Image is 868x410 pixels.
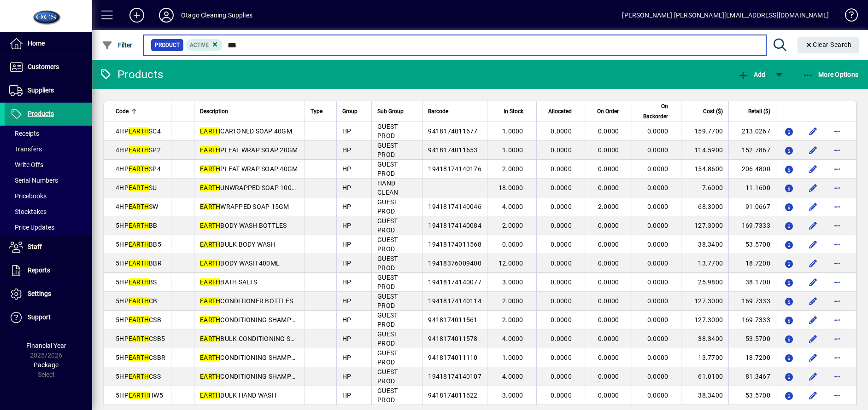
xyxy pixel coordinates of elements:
[377,106,404,116] span: Sub Group
[830,331,845,346] button: More options
[181,8,252,23] div: Otago Cleaning Supplies
[428,335,477,342] span: 9418174011578
[806,237,821,252] button: Edit
[638,101,668,121] span: On Backorder
[597,106,619,116] span: On Order
[200,316,330,323] span: CONDITIONING SHAMPOO BOTTLES
[591,106,628,116] div: On Order
[116,203,158,210] span: 4HP SW
[681,197,728,216] td: 68.3000
[551,260,572,267] span: 0.0000
[502,316,523,323] span: 2.0000
[551,316,572,323] span: 0.0000
[28,40,45,47] span: Home
[129,222,149,229] em: EARTH
[647,184,669,191] span: 0.0000
[129,184,149,191] em: EARTH
[830,312,845,327] button: More options
[598,203,619,210] span: 2.0000
[200,222,287,229] span: BODY WASH BOTTLES
[551,222,572,229] span: 0.0000
[728,235,776,254] td: 53.5700
[428,106,448,116] span: Barcode
[200,184,302,191] span: UNWRAPPED SOAP 100GM
[342,316,352,323] span: HP
[129,203,149,210] em: EARTH
[200,278,220,286] em: EARTH
[551,241,572,248] span: 0.0000
[703,106,723,116] span: Cost ($)
[200,297,220,305] em: EARTH
[428,297,481,305] span: 19418174140114
[129,316,149,323] em: EARTH
[806,369,821,384] button: Edit
[681,160,728,179] td: 154.8600
[551,278,572,286] span: 0.0000
[116,127,161,135] span: 4HP SC4
[200,335,319,342] span: BULK CONDITIONING SHAMPOO
[499,260,523,267] span: 12.0000
[800,66,861,83] button: More Options
[830,124,845,139] button: More options
[28,313,51,321] span: Support
[342,278,352,286] span: HP
[9,177,58,184] span: Serial Numbers
[806,124,821,139] button: Edit
[598,184,619,191] span: 0.0000
[681,254,728,273] td: 13.7700
[735,66,768,83] button: Add
[377,387,398,404] span: GUEST PROD
[499,184,523,191] span: 18.0000
[129,297,149,305] em: EARTH
[200,392,276,399] span: BULK HAND WASH
[26,342,66,349] span: Financial Year
[200,127,292,135] span: CARTONED SOAP 40GM
[155,40,180,50] span: Product
[803,71,859,78] span: More Options
[748,106,770,116] span: Retail ($)
[311,106,331,116] div: Type
[116,106,129,116] span: Code
[116,184,157,191] span: 4HP SU
[102,41,133,49] span: Filter
[116,241,161,248] span: 5HP BB5
[806,199,821,214] button: Edit
[116,392,163,399] span: 5HP HW5
[200,297,293,305] span: CONDITIONER BOTTLES
[598,127,619,135] span: 0.0000
[830,180,845,195] button: More options
[806,218,821,233] button: Edit
[116,278,157,286] span: 5HP BS
[377,255,398,271] span: GUEST PROD
[728,197,776,216] td: 91.0667
[200,316,220,323] em: EARTH
[728,273,776,292] td: 38.1700
[830,218,845,233] button: More options
[428,127,477,135] span: 9418174011677
[502,222,523,229] span: 2.0000
[830,369,845,384] button: More options
[502,146,523,154] span: 1.0000
[728,141,776,160] td: 152.7867
[502,278,523,286] span: 3.0000
[504,106,523,116] span: In Stock
[681,216,728,235] td: 127.3000
[152,7,181,23] button: Profile
[838,2,856,32] a: Knowledge Base
[116,335,165,342] span: 5HP CSB5
[377,142,398,158] span: GUEST PROD
[728,179,776,197] td: 11.1600
[806,143,821,157] button: Edit
[806,162,821,176] button: Edit
[647,241,669,248] span: 0.0000
[830,350,845,365] button: More options
[806,275,821,289] button: Edit
[681,292,728,311] td: 127.3000
[647,392,669,399] span: 0.0000
[28,110,54,117] span: Products
[190,42,209,48] span: Active
[116,354,165,361] span: 5HP CSBR
[728,216,776,235] td: 169.7333
[129,241,149,248] em: EARTH
[830,143,845,157] button: More options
